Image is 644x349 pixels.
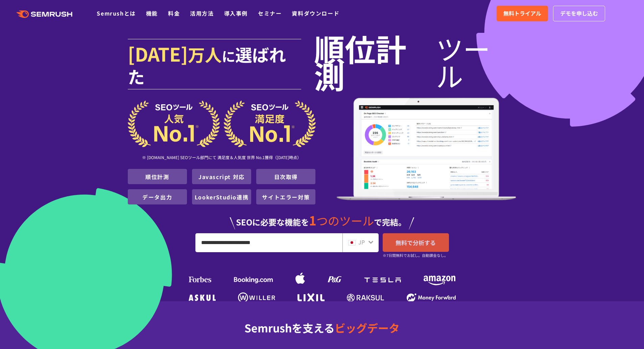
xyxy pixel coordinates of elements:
[396,238,436,247] span: 無料で分析する
[142,193,172,201] a: データ出力
[146,9,158,17] a: 機能
[358,238,365,246] span: JP
[262,193,310,201] a: サイトエラー対策
[145,173,169,181] a: 順位計測
[497,6,548,21] a: 無料トライアル
[383,233,449,252] a: 無料で分析する
[560,9,598,18] span: デモを申し込む
[198,173,245,181] a: Javascript 対応
[128,147,316,169] div: ※ [DOMAIN_NAME] SEOツール部門にて 満足度＆人気度 世界 No.1獲得（[DATE]時点）
[196,234,342,252] input: URL、キーワードを入力してください
[436,35,517,89] span: ツール
[374,216,406,228] span: で完結。
[188,42,222,66] span: 万人
[503,9,541,18] span: 無料トライアル
[292,9,339,17] a: 資料ダウンロード
[128,40,188,67] span: [DATE]
[274,173,298,181] a: 日次取得
[316,212,374,229] span: つのツール
[97,9,136,17] a: Semrushとは
[314,35,436,89] span: 順位計測
[222,46,235,66] span: に
[128,207,517,230] div: SEOに必要な機能を
[128,42,286,88] span: 選ばれた
[335,320,400,335] span: ビッグデータ
[195,193,248,201] a: LookerStudio連携
[224,9,248,17] a: 導入事例
[258,9,282,17] a: セミナー
[309,211,316,229] span: 1
[553,6,605,21] a: デモを申し込む
[383,252,448,259] small: ※7日間無料でお試し。自動課金なし。
[168,9,180,17] a: 料金
[190,9,214,17] a: 活用方法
